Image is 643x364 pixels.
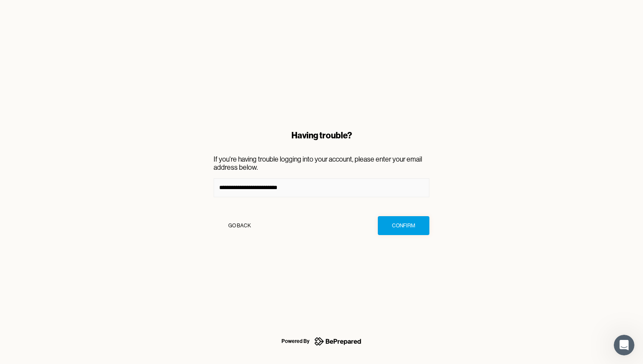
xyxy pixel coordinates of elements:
[214,155,429,171] p: If you're having trouble logging into your account, please enter your email address below.
[392,221,415,230] div: Confirm
[214,129,429,141] div: Having trouble?
[228,221,251,230] div: Go Back
[378,216,429,235] button: Confirm
[214,216,265,235] button: Go Back
[282,336,309,346] div: Powered By
[614,335,634,355] iframe: Intercom live chat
